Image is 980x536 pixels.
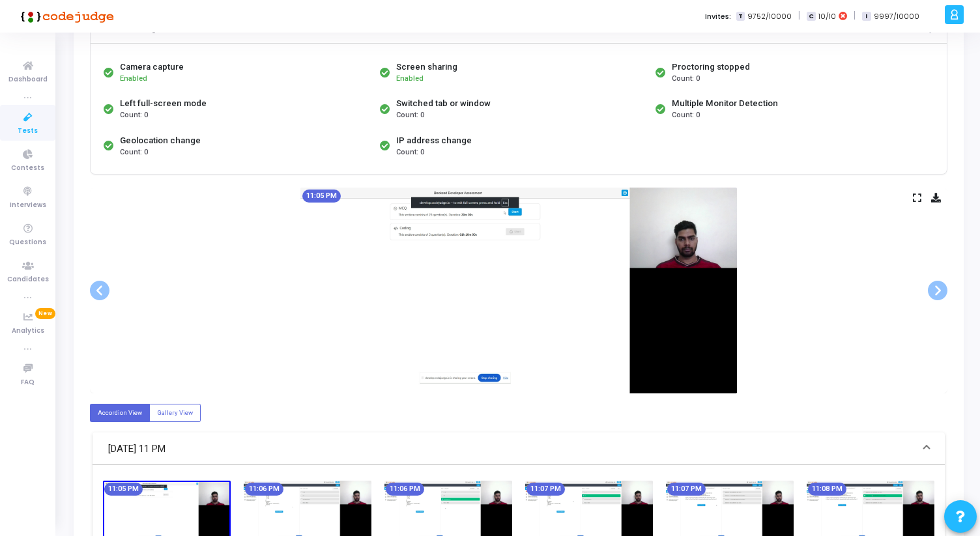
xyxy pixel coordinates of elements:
mat-expansion-panel-header: [DATE] 11 PM [93,432,945,465]
span: Interviews [10,200,46,211]
img: logo [16,3,114,29]
mat-chip: 11:05 PM [302,190,341,203]
span: Count: 0 [396,110,424,121]
span: | [798,9,800,23]
span: 9997/10000 [874,11,919,22]
span: New [35,308,55,319]
div: Geolocation change [120,134,201,147]
span: Analytics [12,326,44,337]
mat-chip: 11:06 PM [245,483,283,496]
div: Switched tab or window [396,97,491,110]
div: Proctoring stopped [672,61,750,74]
mat-chip: 11:07 PM [667,483,706,496]
span: Count: 0 [120,110,148,121]
mat-panel-title: [DATE] 11 PM [108,442,914,457]
span: Count: 0 [672,110,700,121]
div: Multiple Monitor Detection [672,97,778,110]
label: Invites: [705,11,731,22]
div: Screen sharing [396,61,457,74]
img: screenshot-1756056940983.jpeg [300,188,737,393]
span: Count: 0 [120,147,148,158]
label: Accordion View [90,404,150,421]
span: Dashboard [8,74,48,85]
span: Enabled [396,74,424,83]
span: 9752/10000 [747,11,792,22]
div: IP address change [396,134,472,147]
span: Count: 0 [396,147,424,158]
mat-chip: 11:07 PM [526,483,565,496]
span: FAQ [21,377,35,388]
span: 10/10 [818,11,836,22]
span: Questions [9,237,46,248]
span: I [862,12,871,21]
span: T [736,12,745,21]
div: Left full-screen mode [120,97,207,110]
span: Enabled [120,74,147,83]
mat-chip: 11:08 PM [808,483,846,496]
div: Camera capture [120,61,184,74]
span: | [854,9,856,23]
span: Candidates [7,274,49,285]
label: Gallery View [149,404,201,421]
mat-chip: 11:06 PM [386,483,424,496]
span: Count: 0 [672,74,700,85]
span: Tests [18,126,38,137]
span: C [807,12,815,21]
span: Contests [11,163,44,174]
mat-chip: 11:05 PM [104,483,143,496]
